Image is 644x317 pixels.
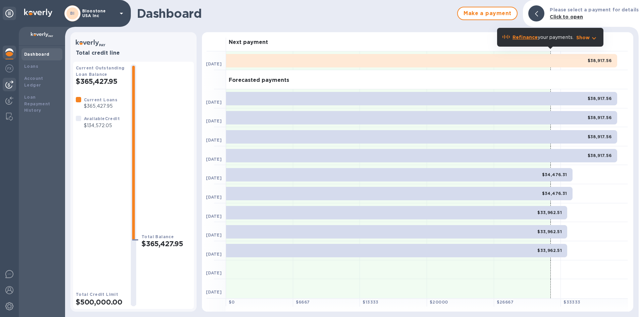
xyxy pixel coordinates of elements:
h3: Forecasted payments [229,77,289,84]
b: Total Credit Limit [76,292,118,297]
b: [DATE] [206,232,222,237]
b: [DATE] [206,270,222,275]
b: $ 33333 [563,300,580,305]
b: Dashboard [24,52,50,57]
b: Available Credit [84,116,120,121]
h2: $500,000.00 [76,298,125,306]
b: $38,917.56 [588,134,612,139]
b: Current Loans [84,97,117,102]
b: Click to open [550,14,583,19]
b: [DATE] [206,157,222,162]
p: $134,572.05 [84,122,120,129]
b: $ 13333 [363,300,378,305]
b: $38,917.56 [588,58,612,63]
b: $ 6667 [296,300,310,305]
span: Make a payment [463,9,512,17]
p: Show [576,34,590,41]
b: $ 0 [229,300,235,305]
b: $ 20000 [430,300,448,305]
div: Unpin categories [3,7,16,20]
b: [DATE] [206,214,222,219]
p: your payments. [513,34,574,41]
img: Logo [24,9,52,17]
h2: $365,427.95 [142,240,191,248]
b: $38,917.56 [588,153,612,158]
b: $ 26667 [497,300,514,305]
b: $34,476.31 [542,191,567,196]
b: Refinance [513,35,538,40]
button: Show [576,34,598,41]
b: $33,962.51 [537,229,562,234]
b: [DATE] [206,195,222,200]
h1: Dashboard [137,6,454,20]
b: Total Balance [142,234,174,239]
h2: $365,427.95 [76,77,125,86]
p: Bloostone USA Inc [82,9,116,18]
b: [DATE] [206,252,222,257]
b: $34,476.31 [542,172,567,177]
b: BI [70,11,75,16]
b: Loans [24,64,38,69]
b: Loan Repayment History [24,95,50,113]
b: Current Outstanding Loan Balance [76,65,125,77]
h3: Total credit line [76,50,191,56]
b: [DATE] [206,61,222,66]
img: Foreign exchange [5,64,13,72]
b: $33,962.51 [537,210,562,215]
b: [DATE] [206,289,222,295]
b: Please select a payment for details [550,7,639,12]
b: $38,917.56 [588,96,612,101]
b: Account Ledger [24,76,43,88]
b: $38,917.56 [588,115,612,120]
b: $33,962.51 [537,248,562,253]
h3: Next payment [229,39,268,46]
p: $365,427.95 [84,103,117,110]
b: [DATE] [206,100,222,105]
b: [DATE] [206,175,222,180]
b: [DATE] [206,138,222,143]
b: [DATE] [206,118,222,123]
button: Make a payment [457,7,518,20]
